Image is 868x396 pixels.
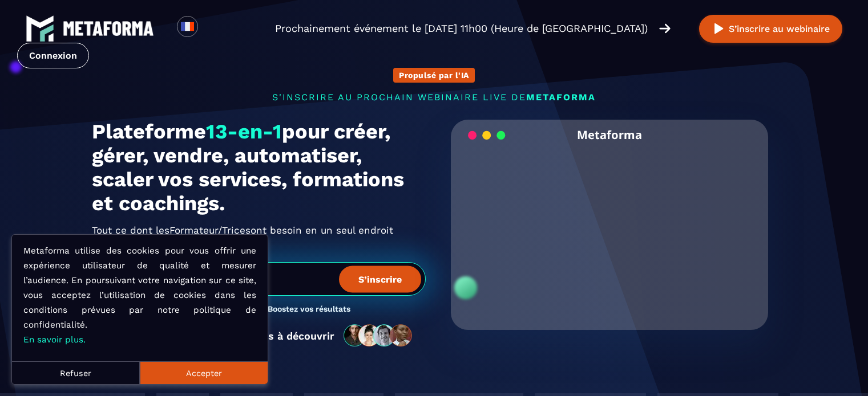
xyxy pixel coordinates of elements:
span: Formateur/Trices [169,221,251,239]
h2: Metaforma [577,120,642,150]
span: METAFORMA [526,92,596,103]
img: logo [26,14,54,43]
button: Accepter [140,361,268,384]
div: Search for option [198,16,226,41]
h3: Boostez vos résultats [268,304,350,315]
img: logo [63,21,154,36]
video: Your browser does not support the video tag. [459,150,760,300]
img: loading [468,130,506,141]
button: Refuser [12,361,140,384]
input: Search for option [208,22,216,35]
h2: Tout ce dont les ont besoin en un seul endroit [92,221,426,239]
img: arrow-right [659,22,671,35]
span: 13-en-1 [206,120,282,144]
img: community-people [340,324,417,348]
a: En savoir plus. [23,334,86,345]
p: s'inscrire au prochain webinaire live de [92,92,777,103]
p: Prochainement événement le [DATE] 11h00 (Heure de [GEOGRAPHIC_DATA]) [275,21,648,36]
button: S’inscrire [339,266,421,292]
img: fr [180,19,195,34]
img: play [712,22,726,36]
p: Metaforma utilise des cookies pour vous offrir une expérience utilisateur de qualité et mesurer l... [23,243,256,347]
button: S’inscrire au webinaire [699,15,842,43]
a: Connexion [17,43,89,68]
h1: Plateforme pour créer, gérer, vendre, automatiser, scaler vos services, formations et coachings. [92,120,426,215]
